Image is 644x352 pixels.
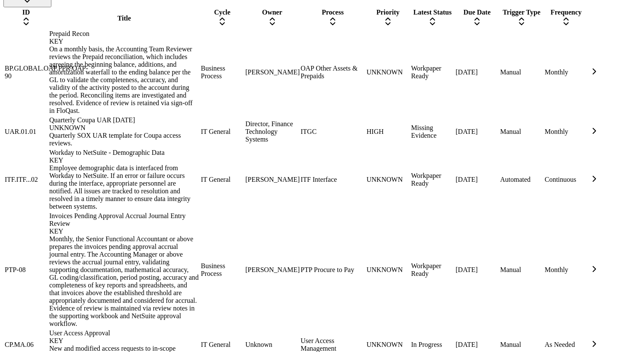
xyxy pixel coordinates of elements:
div: On a monthly basis, the Accounting Team Reviewer reviews the Prepaid reconciliation, which includ... [49,45,199,115]
div: PTP Procure to Pay [301,266,365,274]
div: [PERSON_NAME] [245,176,299,183]
div: Process [301,9,365,28]
div: KEY [49,157,199,164]
div: ITF Interface [301,176,365,183]
div: Quarterly SOX UAR template for Coupa access reviews. [49,132,199,147]
div: UNKNOWN [367,68,409,76]
td: Manual [500,116,543,148]
div: ITGC [301,128,365,136]
div: Workpaper Ready [411,262,454,278]
div: Frequency [545,9,587,28]
div: KEY [49,228,199,235]
div: UNKNOWN [367,341,409,349]
div: UAR.01.01 [5,128,48,136]
div: Priority [367,9,409,28]
div: Quarterly Coupa UAR [DATE] [49,116,199,132]
div: UNKNOWN [367,266,409,274]
div: UNKNOWN [367,176,409,183]
div: Latest Status [411,9,454,28]
div: Unknown [245,341,299,349]
div: Workday to NetSuite - Demographic Data [49,149,199,164]
div: [PERSON_NAME] [245,68,299,76]
div: UNKNOWN [49,124,199,132]
td: Continuous [544,148,588,211]
div: [DATE] [456,341,498,349]
div: HIGH [367,128,409,136]
div: Employee demographic data is interfaced from Workday to NetSuite. If an error or failure occurs d... [49,164,199,210]
td: Monthly [544,212,588,328]
div: Owner [245,9,299,28]
div: [DATE] [456,176,498,183]
div: Workpaper Ready [411,65,454,80]
div: KEY [49,337,199,345]
td: Monthly [544,116,588,148]
td: Automated [500,148,543,211]
td: Manual [500,212,543,328]
td: IT General [200,148,244,211]
div: Missing Evidence [411,124,454,139]
div: BP.GLOBAL.OAP.PPR.OAP-90 [5,65,48,80]
td: Business Process [200,212,244,328]
div: Monthly, the Senior Functional Accountant or above prepares the invoices pending approval accrual... [49,235,199,328]
div: Cycle [201,9,244,28]
div: [DATE] [456,128,498,136]
div: Title [49,15,199,22]
div: [DATE] [456,68,498,76]
div: User Access Approval [49,329,199,345]
div: PTP-08 [5,266,48,274]
td: Monthly [544,30,588,115]
div: Workpaper Ready [411,172,454,187]
div: ID [5,9,48,28]
div: OAP Other Assets & Prepaids [301,65,365,80]
div: CP.MA.06 [5,341,48,349]
div: Invoices Pending Approval Accrual Journal Entry Review [49,212,199,235]
div: Prepaid Recon [49,30,199,45]
div: [PERSON_NAME] [245,266,299,274]
div: KEY [49,38,199,45]
div: Due Date [456,9,498,28]
td: IT General [200,116,244,148]
div: ITF.ITF...02 [5,176,48,183]
td: Manual [500,30,543,115]
td: Business Process [200,30,244,115]
div: [DATE] [456,266,498,274]
div: Director, Finance Technology Systems [245,120,299,143]
div: In Progress [411,341,454,349]
div: Trigger Type [500,9,543,28]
